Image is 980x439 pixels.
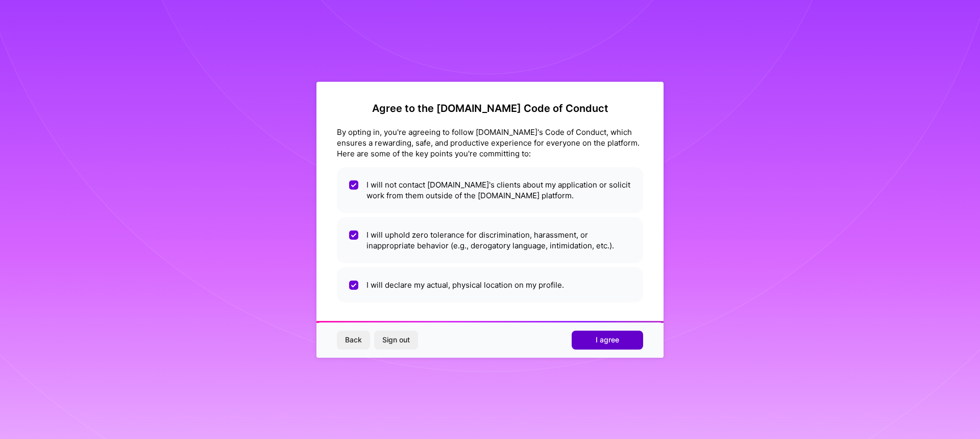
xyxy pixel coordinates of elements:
span: Sign out [382,335,410,345]
span: Back [345,335,362,345]
li: I will declare my actual, physical location on my profile. [337,267,643,303]
span: I agree [596,335,619,345]
button: Back [337,331,370,349]
h2: Agree to the [DOMAIN_NAME] Code of Conduct [337,102,643,114]
button: Sign out [374,331,418,349]
div: By opting in, you're agreeing to follow [DOMAIN_NAME]'s Code of Conduct, which ensures a rewardin... [337,127,643,159]
button: I agree [572,331,643,349]
li: I will uphold zero tolerance for discrimination, harassment, or inappropriate behavior (e.g., der... [337,217,643,263]
li: I will not contact [DOMAIN_NAME]'s clients about my application or solicit work from them outside... [337,167,643,213]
